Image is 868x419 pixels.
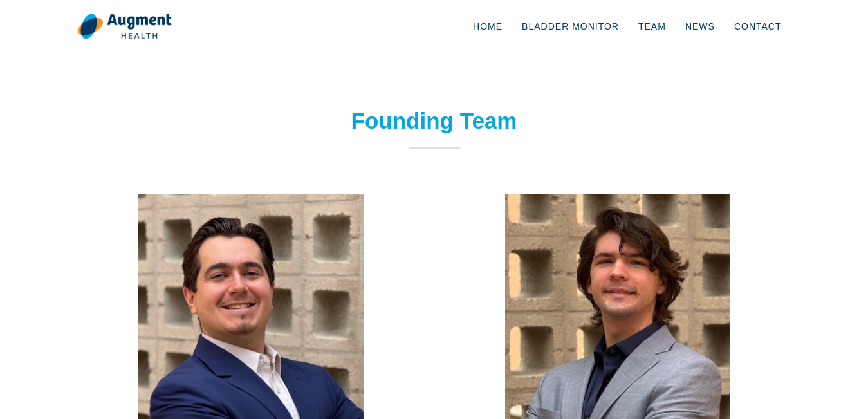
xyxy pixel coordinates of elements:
a: Team [629,5,676,48]
h2: Founding Team [261,107,608,135]
a: News [676,5,725,48]
img: Stephen Kalinsky Headshot [505,194,730,419]
a: Bladder Monitor [512,5,629,48]
img: logo [77,13,172,40]
a: Home [463,5,512,48]
img: Jared Meyers Headshot [138,194,364,419]
a: Contact [725,5,791,48]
